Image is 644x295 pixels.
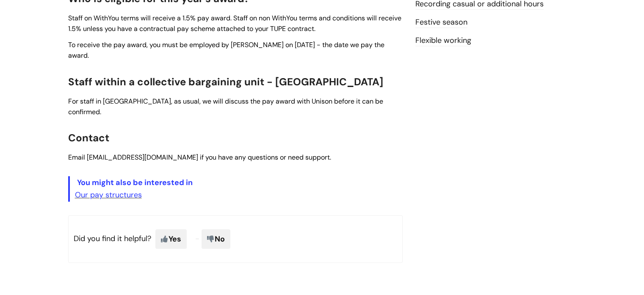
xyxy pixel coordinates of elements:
a: Festive season [415,17,467,28]
span: To receive the pay award, you must be employed by [PERSON_NAME] on [DATE] - the date we pay the a... [68,40,384,60]
span: Email [EMAIL_ADDRESS][DOMAIN_NAME] if you have any questions or need support. [68,153,331,162]
a: Flexible working [415,35,471,46]
span: Staff within a collective bargaining unit - [GEOGRAPHIC_DATA] [68,75,383,88]
span: For staff in [GEOGRAPHIC_DATA], as usual, we will discuss the pay award with Unison before it can... [68,97,383,116]
span: No [202,229,230,249]
span: You might also be interested in [77,177,193,188]
p: Did you find it helpful? [68,215,403,263]
span: Staff on WithYou terms will receive a 1.5% pay award. Staff on non WithYou terms and conditions w... [68,14,401,33]
a: Our pay structures [75,190,142,200]
span: Contact [68,131,109,144]
span: Yes [155,229,187,249]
